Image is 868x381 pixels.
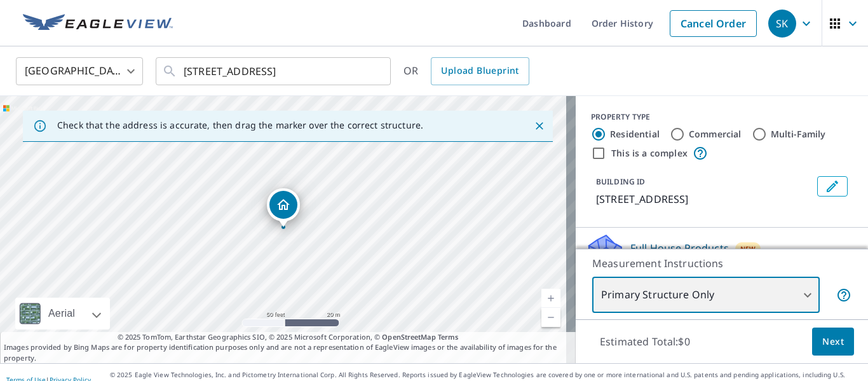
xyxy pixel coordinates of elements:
[184,53,365,89] input: Search by address or latitude-longitude
[812,328,854,356] button: Next
[15,298,110,329] div: Aerial
[541,308,560,327] a: Current Level 19, Zoom Out
[610,128,660,141] label: Residential
[836,287,851,303] span: Your report will include only the primary structure on the property. For example, a detached gara...
[611,147,688,160] label: This is a complex
[771,128,826,141] label: Multi-Family
[57,120,423,131] p: Check that the address is accurate, then drag the marker over the correct structure.
[768,10,796,38] div: SK
[670,10,757,37] a: Cancel Order
[590,328,700,356] p: Estimated Total: $0
[438,332,459,342] a: Terms
[541,289,560,308] a: Current Level 19, Zoom In
[382,332,435,342] a: OpenStreetMap
[740,244,756,254] span: New
[592,256,851,271] p: Measurement Instructions
[817,176,848,197] button: Edit building 1
[591,111,853,123] div: PROPERTY TYPE
[16,53,143,89] div: [GEOGRAPHIC_DATA]
[431,57,529,85] a: Upload Blueprint
[44,298,79,329] div: Aerial
[592,277,820,313] div: Primary Structure Only
[267,188,300,228] div: Dropped pin, building 1, Residential property, 35 Scarborough Ln Ocean View, DE 19970
[403,57,529,85] div: OR
[822,334,844,350] span: Next
[118,332,459,343] span: © 2025 TomTom, Earthstar Geographics SIO, © 2025 Microsoft Corporation, ©
[531,118,548,134] button: Close
[596,176,645,187] p: BUILDING ID
[630,240,729,256] p: Full House Products
[596,191,812,207] p: [STREET_ADDRESS]
[441,63,519,79] span: Upload Blueprint
[689,128,742,141] label: Commercial
[23,14,173,33] img: EV Logo
[586,233,858,269] div: Full House ProductsNew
